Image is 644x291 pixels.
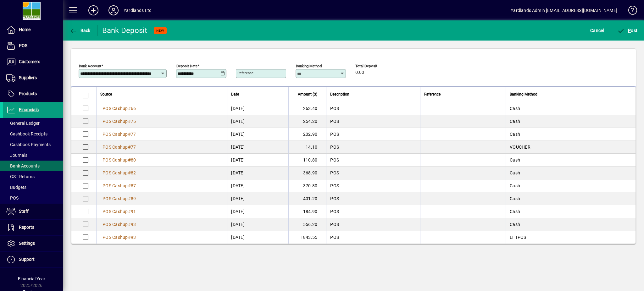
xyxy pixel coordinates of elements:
a: Cashbook Receipts [3,129,63,139]
span: POS [330,222,339,227]
span: GST Returns [6,174,35,179]
span: POS [330,132,339,137]
td: 14.10 [288,141,326,154]
button: Post [616,25,639,36]
a: General Ledger [3,118,63,129]
span: POS [330,106,339,111]
span: 93 [131,235,136,240]
span: Reports [19,225,34,230]
span: POS Cashup [103,157,128,162]
div: Reference [424,91,502,98]
mat-label: Deposit Date [176,64,197,68]
span: # [128,209,131,214]
mat-label: Bank Account [79,64,101,68]
span: POS [19,43,27,48]
a: POS Cashup#77 [100,144,138,151]
span: Financial Year [18,276,45,281]
span: Cash [510,209,520,214]
button: Back [68,25,92,36]
td: [DATE] [227,218,288,231]
span: Financials [19,107,39,112]
span: Home [19,27,31,32]
a: POS Cashup#91 [100,208,138,215]
td: 110.80 [288,154,326,167]
span: Cashbook Payments [6,142,51,147]
span: # [128,145,131,150]
button: Add [83,5,103,16]
td: [DATE] [227,128,288,141]
div: Amount ($) [292,91,323,98]
td: [DATE] [227,141,288,154]
td: [DATE] [227,205,288,218]
div: Banking Method [510,91,628,98]
td: [DATE] [227,102,288,115]
span: # [128,157,131,162]
div: Date [231,91,285,98]
td: [DATE] [227,231,288,244]
a: POS Cashup#89 [100,195,138,202]
span: Total Deposit [355,64,393,68]
span: POS [330,157,339,162]
span: Cancel [590,25,604,36]
span: VOUCHER [510,145,530,150]
td: 368.90 [288,167,326,179]
span: # [128,196,131,201]
a: POS Cashup#66 [100,105,138,112]
span: 0.00 [355,70,364,75]
span: ost [617,28,638,33]
span: Cash [510,157,520,162]
td: 401.20 [288,192,326,205]
td: 1843.55 [288,231,326,244]
span: Support [19,257,35,262]
span: POS Cashup [103,222,128,227]
a: Home [3,22,63,38]
span: # [128,119,131,124]
span: Cash [510,183,520,188]
span: POS [330,183,339,188]
a: Journals [3,150,63,161]
span: Description [330,91,349,98]
span: Source [100,91,112,98]
div: Yardlands Admin [EMAIL_ADDRESS][DOMAIN_NAME] [511,5,617,15]
span: # [128,132,131,137]
a: POS Cashup#87 [100,182,138,189]
a: POS Cashup#93 [100,234,138,241]
a: POS Cashup#93 [100,221,138,228]
a: Settings [3,236,63,251]
span: POS Cashup [103,235,128,240]
span: Back [69,28,91,33]
a: Products [3,86,63,102]
span: Reference [424,91,441,98]
td: [DATE] [227,192,288,205]
span: # [128,235,131,240]
span: 75 [131,119,136,124]
span: Cash [510,196,520,201]
span: Customers [19,59,40,64]
span: Cash [510,170,520,175]
a: POS Cashup#82 [100,169,138,176]
span: POS [330,170,339,175]
span: POS [330,145,339,150]
span: # [128,106,131,111]
span: Cash [510,106,520,111]
button: Profile [103,5,124,16]
span: # [128,183,131,188]
a: Reports [3,220,63,235]
span: POS [330,209,339,214]
span: POS Cashup [103,132,128,137]
span: NEW [156,29,164,33]
a: POS Cashup#77 [100,131,138,138]
span: Journals [6,153,27,158]
span: Staff [19,209,29,214]
span: POS Cashup [103,106,128,111]
span: Suppliers [19,75,37,80]
span: POS Cashup [103,183,128,188]
span: General Ledger [6,121,40,126]
span: EFTPOS [510,235,526,240]
mat-label: Banking Method [296,64,322,68]
span: # [128,170,131,175]
td: 254.20 [288,115,326,128]
a: Cashbook Payments [3,139,63,150]
a: Bank Accounts [3,161,63,171]
span: POS Cashup [103,209,128,214]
